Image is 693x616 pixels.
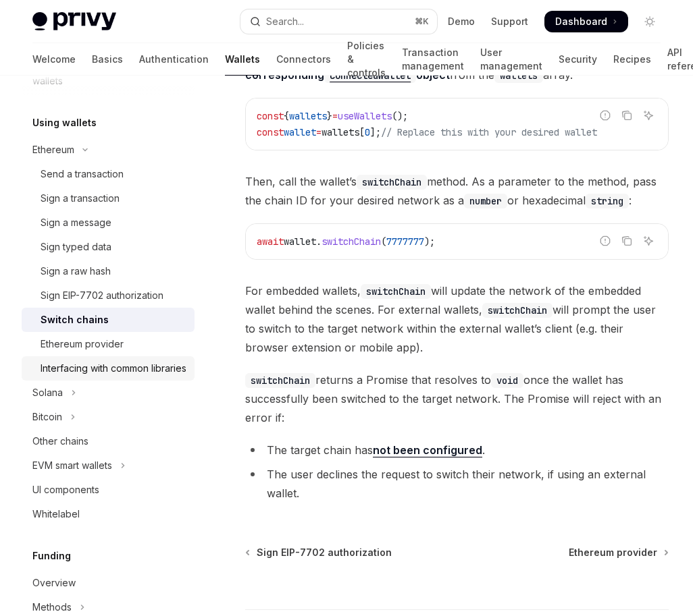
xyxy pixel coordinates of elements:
[361,284,431,299] code: switchChain
[41,312,109,328] div: Switch chains
[613,43,651,76] a: Recipes
[324,68,416,83] code: ConnectedWallet
[402,43,464,76] a: Transaction management
[347,43,386,76] a: Policies & controls
[245,49,542,82] a: find the correspondingConnectedWalletobject
[640,107,657,124] button: Ask AI
[639,11,661,32] button: Toggle dark mode
[32,115,97,131] h5: Using wallets
[32,409,62,425] div: Bitcoin
[381,126,597,138] span: // Replace this with your desired wallet
[32,12,116,31] img: light logo
[257,126,284,138] span: const
[596,232,614,250] button: Report incorrect code
[32,482,99,498] div: UI components
[32,506,80,522] div: Whitelabel
[480,43,542,76] a: User management
[257,546,392,559] span: Sign EIP-7702 authorization
[365,126,370,138] span: 0
[139,43,209,76] a: Authentication
[359,126,365,138] span: [
[41,190,120,206] div: Sign a transaction
[22,332,195,356] a: Ethereum provider
[41,239,111,255] div: Sign typed data
[357,175,427,190] code: switchChain
[245,465,669,503] li: The user declines the request to switch their network, if using an external wallet.
[32,43,76,76] a: Welcome
[22,405,195,429] button: Toggle Bitcoin section
[618,232,636,250] button: Copy the contents from the code block
[482,303,553,318] code: switchChain
[41,360,186,376] div: Interfacing with common libraries
[245,281,669,357] span: For embedded wallets, will update the network of the embedded wallet behind the scenes. For exter...
[448,15,475,28] a: Demo
[392,110,408,122] span: ();
[494,68,543,83] code: wallets
[559,43,597,76] a: Security
[586,194,629,208] code: string
[245,373,315,388] code: switchChain
[22,308,195,332] a: Switch chains
[327,110,332,122] span: }
[22,478,195,502] a: UI components
[276,43,331,76] a: Connectors
[322,235,381,248] span: switchChain
[245,441,669,459] li: The target chain has .
[257,110,284,122] span: const
[386,235,424,248] span: 7777777
[245,370,669,427] span: returns a Promise that resolves to once the wallet has successfully been switched to the target n...
[569,546,657,559] span: Ethereum provider
[245,172,669,210] span: Then, call the wallet’s method. As a parameter to the method, pass the chain ID for your desired ...
[22,429,195,453] a: Other chains
[22,235,195,259] a: Sign typed data
[240,9,438,34] button: Open search
[316,126,322,138] span: =
[22,211,195,235] a: Sign a message
[640,232,657,250] button: Ask AI
[22,283,195,308] a: Sign EIP-7702 authorization
[284,235,316,248] span: wallet
[569,546,667,559] a: Ethereum provider
[22,381,195,405] button: Toggle Solana section
[22,453,195,478] button: Toggle EVM smart wallets section
[370,126,381,138] span: ];
[22,162,195,186] a: Send a transaction
[596,107,614,124] button: Report incorrect code
[41,263,111,279] div: Sign a raw hash
[22,186,195,211] a: Sign a transaction
[555,15,607,28] span: Dashboard
[491,373,523,388] code: void
[32,599,72,615] div: Methods
[22,356,195,381] a: Interfacing with common libraries
[41,166,124,182] div: Send a transaction
[22,259,195,283] a: Sign a raw hash
[22,138,195,162] button: Toggle Ethereum section
[32,575,76,591] div: Overview
[381,235,386,248] span: (
[32,548,71,564] h5: Funding
[22,571,195,595] a: Overview
[92,43,123,76] a: Basics
[32,142,74,158] div: Ethereum
[41,215,111,231] div: Sign a message
[284,126,316,138] span: wallet
[22,502,195,526] a: Whitelabel
[618,107,636,124] button: Copy the contents from the code block
[32,457,112,474] div: EVM smart wallets
[266,13,304,30] div: Search...
[424,235,435,248] span: );
[41,287,163,304] div: Sign EIP-7702 authorization
[322,126,359,138] span: wallets
[338,110,392,122] span: useWallets
[491,15,528,28] a: Support
[225,43,260,76] a: Wallets
[284,110,289,122] span: {
[32,433,88,449] div: Other chains
[332,110,338,122] span: =
[289,110,327,122] span: wallets
[415,16,429,27] span: ⌘ K
[373,443,482,457] a: not been configured
[247,546,392,559] a: Sign EIP-7702 authorization
[257,235,284,248] span: await
[316,235,322,248] span: .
